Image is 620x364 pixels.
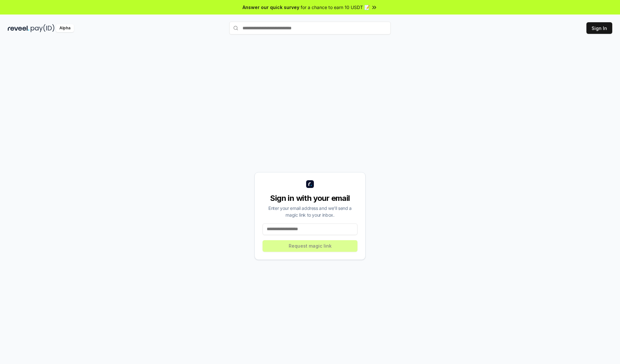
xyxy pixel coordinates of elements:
span: Answer our quick survey [243,4,299,11]
img: pay_id [31,24,55,32]
span: for a chance to earn 10 USDT 📝 [301,4,370,11]
div: Sign in with your email [263,193,357,203]
div: Enter your email address and we’ll send a magic link to your inbox. [263,205,357,218]
button: Sign In [586,22,612,34]
img: logo_small [306,180,314,188]
div: Alpha [56,24,74,32]
img: reveel_dark [8,24,29,32]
